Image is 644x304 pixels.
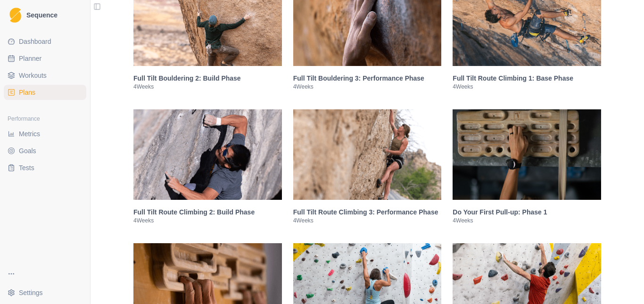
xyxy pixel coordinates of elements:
p: 4 Weeks [453,217,601,224]
h3: Full Tilt Route Climbing 3: Performance Phase [293,207,442,217]
p: 4 Weeks [293,217,442,224]
p: 4 Weeks [293,83,442,90]
img: Logo [9,8,21,23]
h3: Full Tilt Bouldering 3: Performance Phase [293,74,442,83]
a: Plans [4,85,86,100]
div: Performance [4,111,86,126]
a: Dashboard [4,34,86,49]
h3: Full Tilt Route Climbing 2: Build Phase [133,207,282,217]
h3: Full Tilt Bouldering 2: Build Phase [133,74,282,83]
h3: Do Your First Pull-up: Phase 1 [453,207,601,217]
p: 4 Weeks [133,217,282,224]
img: Full Tilt Route Climbing 3: Performance Phase [293,109,442,200]
a: LogoSequence [4,4,86,26]
a: Metrics [4,126,86,141]
h3: Full Tilt Route Climbing 1: Base Phase [453,74,601,83]
span: Tests [19,163,34,173]
a: Planner [4,51,86,66]
span: Metrics [19,129,40,139]
span: Plans [19,88,35,97]
span: Planner [19,54,41,63]
span: Dashboard [19,37,51,46]
p: 4 Weeks [133,83,282,90]
a: Goals [4,143,86,158]
span: Workouts [19,71,47,80]
img: Do Your First Pull-up: Phase 1 [453,109,601,200]
button: Settings [4,285,86,300]
p: 4 Weeks [453,83,601,90]
img: Full Tilt Route Climbing 2: Build Phase [133,109,282,200]
a: Tests [4,160,86,175]
a: Workouts [4,68,86,83]
span: Goals [19,146,36,156]
span: Sequence [26,12,58,18]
